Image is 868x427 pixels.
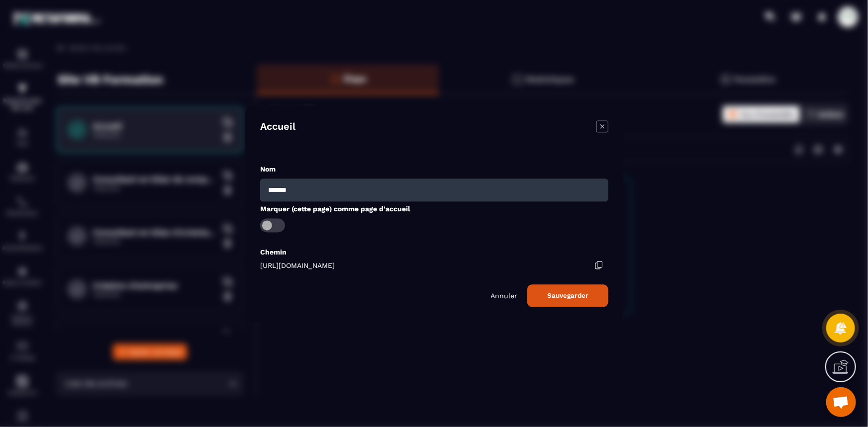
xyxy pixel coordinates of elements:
label: Chemin [260,248,287,256]
span: [URL][DOMAIN_NAME] [260,261,335,269]
label: Nom [260,165,276,173]
button: Sauvegarder [527,284,608,307]
label: Marquer (cette page) comme page d'accueil [260,205,410,213]
div: Ouvrir le chat [826,387,856,417]
h4: Accueil [260,120,295,134]
p: Annuler [490,292,517,300]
